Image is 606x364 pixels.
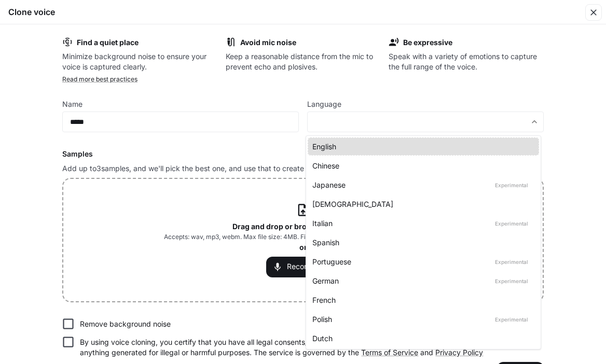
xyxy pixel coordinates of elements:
div: Polish [312,314,530,325]
div: German [312,275,530,286]
div: Italian [312,218,530,229]
neonlingo-mark-content: Experimental [495,182,528,188]
div: Portuguese [312,256,530,267]
div: Japanese [312,179,530,190]
neonlingo-mark-content: Experimental [495,316,528,323]
div: Dutch [312,333,530,344]
div: French [312,295,530,305]
div: Spanish [312,237,530,248]
div: English [312,141,530,152]
div: Chinese [312,160,530,171]
div: [DEMOGRAPHIC_DATA] [312,199,530,209]
neonlingo-mark-content: Experimental [495,278,528,284]
neonlingo-mark-content: Experimental [495,220,528,227]
neonlingo-mark-content: Experimental [495,259,528,265]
